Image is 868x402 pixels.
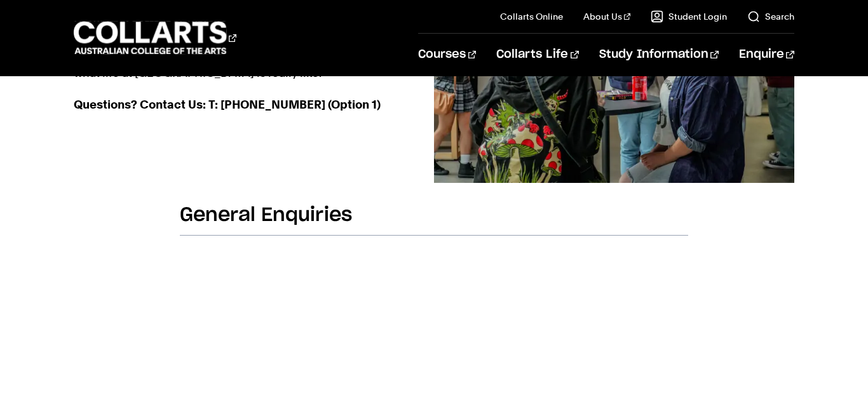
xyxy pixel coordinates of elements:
[599,34,719,76] a: Study Information
[74,98,381,111] strong: Questions? Contact Us: T: [PHONE_NUMBER] (Option 1)
[496,34,578,76] a: Collarts Life
[500,10,563,23] a: Collarts Online
[583,10,630,23] a: About Us
[180,203,688,236] h2: General Enquiries
[747,10,794,23] a: Search
[418,34,476,76] a: Courses
[651,10,727,23] a: Student Login
[739,34,794,76] a: Enquire
[74,20,236,56] div: Go to homepage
